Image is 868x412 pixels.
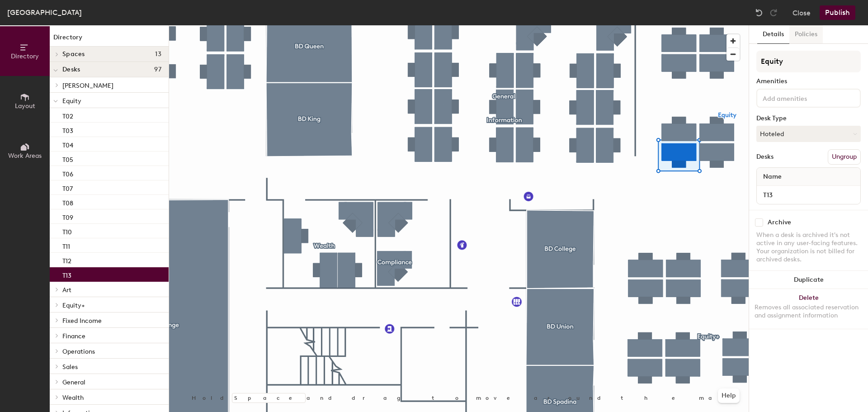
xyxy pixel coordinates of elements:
p: T04 [62,139,73,149]
div: Amenities [756,78,861,85]
span: Finance [62,332,85,340]
p: T12 [62,255,71,265]
span: Desks [62,66,80,73]
span: Name [759,169,786,185]
span: Equity [62,97,81,105]
div: When a desk is archived it's not active in any user-facing features. Your organization is not bil... [756,231,861,264]
p: T08 [62,197,73,207]
button: Details [757,25,789,44]
button: Help [718,388,740,403]
h1: Directory [50,33,169,47]
span: Spaces [62,51,85,58]
p: T13 [62,269,71,279]
p: T05 [62,153,73,164]
p: T10 [62,226,72,236]
span: Equity+ [62,302,85,309]
p: T03 [62,124,73,135]
span: Fixed Income [62,317,102,325]
div: [GEOGRAPHIC_DATA] [7,7,82,18]
input: Add amenities [761,92,842,103]
span: [PERSON_NAME] [62,82,113,90]
button: Hoteled [756,126,861,142]
span: Sales [62,363,78,371]
span: Operations [62,348,95,355]
input: Unnamed desk [759,189,859,201]
span: Work Areas [8,152,42,160]
div: Desks [756,153,774,161]
span: Directory [11,52,39,60]
img: Undo [755,8,764,17]
button: Ungroup [828,149,861,165]
span: General [62,379,85,386]
span: 97 [154,66,161,73]
span: Layout [15,102,35,110]
p: T07 [62,182,73,193]
button: Close [793,5,811,20]
button: Policies [789,25,823,44]
p: T11 [62,240,70,251]
span: Wealth [62,394,84,402]
div: Archive [768,219,791,226]
div: Removes all associated reservation and assignment information [755,303,863,320]
button: Duplicate [749,271,868,289]
p: T06 [62,168,73,178]
img: Redo [769,8,778,17]
button: Publish [820,5,855,20]
p: T02 [62,110,73,120]
span: Art [62,286,71,294]
button: DeleteRemoves all associated reservation and assignment information [749,289,868,329]
div: Desk Type [756,115,861,122]
p: T09 [62,211,73,222]
span: 13 [155,51,161,58]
